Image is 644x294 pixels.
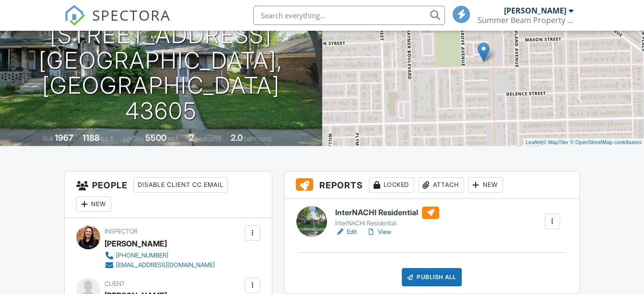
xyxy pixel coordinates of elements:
[231,133,243,143] div: 2.0
[124,135,144,142] span: Lot Size
[105,228,138,235] span: Inspector
[335,207,439,219] h6: InterNACHI Residential
[504,6,566,15] div: [PERSON_NAME]
[64,13,171,33] a: SPECTORA
[369,177,414,193] div: Locked
[570,139,642,145] a: © OpenStreetMap contributors
[116,252,168,259] div: [PHONE_NUMBER]
[65,171,272,218] h3: People
[105,260,215,270] a: [EMAIL_ADDRESS][DOMAIN_NAME]
[116,261,215,269] div: [EMAIL_ADDRESS][DOMAIN_NAME]
[468,177,503,193] div: New
[76,196,111,212] div: New
[82,133,100,143] div: 1188
[55,133,73,143] div: 1967
[43,135,53,142] span: Built
[253,6,445,25] input: Search everything...
[105,251,215,260] a: [PHONE_NUMBER]
[105,236,167,251] div: [PERSON_NAME]
[244,135,271,142] span: bathrooms
[92,5,171,25] span: SPECTORA
[195,135,222,142] span: bedrooms
[402,268,462,286] div: Publish All
[335,227,357,237] a: Edit
[145,133,166,143] div: 5500
[133,177,228,193] div: Disable Client CC Email
[64,5,85,26] img: The Best Home Inspection Software - Spectora
[335,207,439,228] a: InterNACHI Residential InterNACHI Residential
[523,138,644,147] div: |
[526,139,541,145] a: Leaflet
[284,171,579,199] h3: Reports
[335,220,439,227] div: InterNACHI Residential
[418,177,464,193] div: Attach
[15,23,307,124] h1: [STREET_ADDRESS] [GEOGRAPHIC_DATA], [GEOGRAPHIC_DATA] 43605
[105,280,125,287] span: Client
[168,135,180,142] span: sq.ft.
[101,135,115,142] span: sq. ft.
[189,133,194,143] div: 2
[543,139,569,145] a: © MapTiler
[478,15,574,25] div: Summer Beam Property Inspection
[366,227,391,237] a: View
